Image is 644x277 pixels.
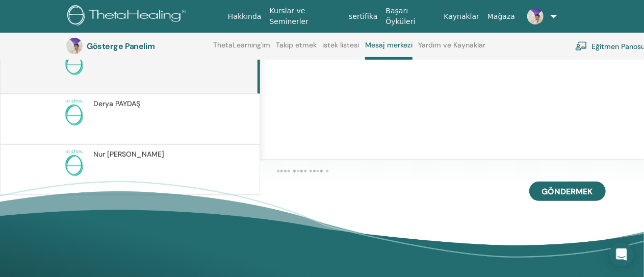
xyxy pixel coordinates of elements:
a: Mağaza [483,7,519,26]
a: Mesaj merkezi [365,41,413,60]
font: ThetaLearning'im [213,40,270,49]
a: istek listesi [323,41,359,57]
font: Derya [93,99,113,108]
font: Hakkında [228,12,262,20]
button: Göndermek [529,182,606,201]
a: Başarı Öyküleri [382,2,440,31]
a: Kaynaklar [440,7,483,26]
font: Mağaza [487,12,515,20]
img: default.jpg [527,8,544,24]
font: Göndermek [542,186,593,197]
img: no-photo.png [60,149,88,178]
a: ThetaLearning'im [213,41,270,57]
font: Başarı Öyküleri [386,7,416,26]
font: Gösterge Panelim [87,41,154,52]
font: Kaynaklar [444,12,479,20]
a: Yardım ve Kaynaklar [418,41,485,57]
a: Hakkında [224,7,266,26]
font: [PERSON_NAME] [107,149,164,159]
font: Mesaj merkezi [365,40,413,49]
font: Takip etmek [276,40,317,49]
img: default.jpg [66,38,83,54]
img: logo.png [67,5,189,28]
img: no-photo.png [60,48,88,77]
font: PAYDAŞ [115,99,140,108]
font: Yardım ve Kaynaklar [418,40,485,49]
font: Nur [93,149,105,159]
font: sertifika [349,12,377,20]
font: Kurslar ve Seminerler [270,7,309,26]
img: chalkboard-teacher.svg [575,41,587,51]
a: Takip etmek [276,41,317,57]
img: no-photo.png [60,98,88,127]
font: istek listesi [323,40,359,49]
div: Intercom Messenger'ı açın [609,242,634,267]
a: sertifika [345,7,381,26]
a: Kurslar ve Seminerler [266,2,345,31]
